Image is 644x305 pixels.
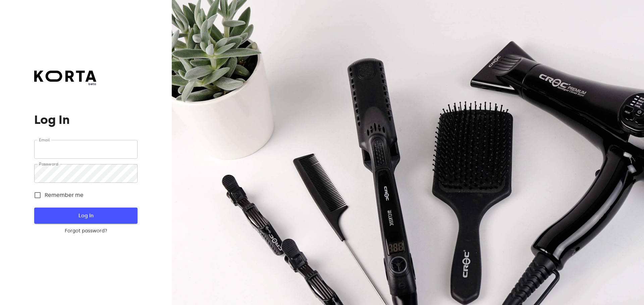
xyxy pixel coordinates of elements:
[34,71,96,82] img: Korta
[34,113,137,127] h1: Log In
[34,82,96,86] span: beta
[34,228,137,234] a: Forgot password?
[45,191,84,199] span: Remember me
[34,208,137,224] button: Log In
[45,211,126,220] span: Log In
[34,71,96,86] a: beta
